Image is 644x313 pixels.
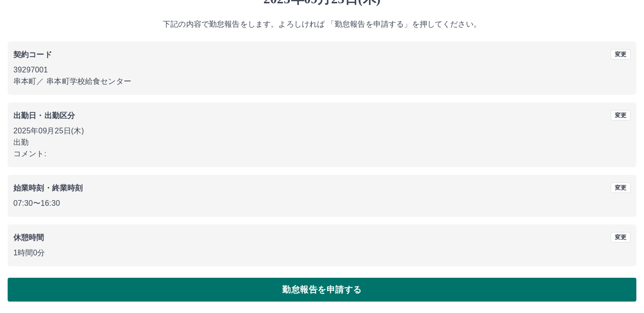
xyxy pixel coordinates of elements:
button: 変更 [611,182,631,193]
button: 勤怠報告を申請する [8,278,636,302]
p: 下記の内容で勤怠報告をします。よろしければ 「勤怠報告を申請する」を押してください。 [8,19,636,30]
button: 変更 [611,110,631,121]
p: 1時間0分 [13,247,631,259]
p: 39297001 [13,64,631,76]
button: 変更 [611,232,631,242]
b: 契約コード [13,50,52,59]
button: 変更 [611,49,631,60]
b: 出勤日・出勤区分 [13,111,75,120]
p: 07:30 〜 16:30 [13,198,631,209]
p: 串本町 ／ 串本町学校給食センター [13,76,631,87]
p: 出勤 [13,137,631,148]
p: コメント: [13,148,631,160]
p: 2025年09月25日(木) [13,125,631,137]
b: 休憩時間 [13,233,44,242]
b: 始業時刻・終業時刻 [13,184,83,192]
